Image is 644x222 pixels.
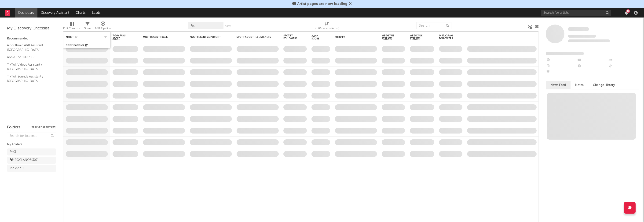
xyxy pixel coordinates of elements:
div: My Discovery Checklist [7,26,56,31]
span: 7-Day Fans Added [113,34,131,40]
button: Change History [588,81,620,89]
div: My ( 6 ) [10,149,18,155]
button: Filter by Artist [103,35,108,39]
div: -- [577,63,608,69]
div: 10 [626,9,630,13]
a: My(6) [7,148,56,155]
div: Edit Columns [63,20,80,33]
span: 0 fans last week [568,39,610,42]
a: Algorithmic A&R Assistant ([GEOGRAPHIC_DATA]) [7,43,51,52]
div: Filters [84,26,91,31]
div: Spotify Monthly Listeners [237,36,272,39]
div: My Folders [7,142,56,147]
span: Some Artist [568,27,589,31]
div: A&R Pipeline [95,26,111,31]
button: Tracked Artists(35) [32,126,56,129]
a: Charts [73,8,89,18]
button: Save [225,25,231,28]
div: Most Recent Copyright [190,36,225,39]
div: Notifications [66,44,101,47]
span: Tracking Since: [DATE] [568,35,596,38]
div: -- [546,57,577,63]
a: Some Artist [568,27,589,32]
input: Search for folders... [7,133,56,139]
a: POCLANOS(307) [7,157,56,164]
div: Most Recent Track [143,36,178,39]
div: Notifications (Artist) [315,20,339,33]
div: Recommended [7,36,56,42]
div: Artist [66,36,101,39]
div: Instagram Followers [439,34,455,40]
div: Spotify Followers [283,34,300,40]
a: TikTok Videos Assistant / [GEOGRAPHIC_DATA] [7,62,51,72]
div: Indie ( 431 ) [10,166,24,171]
button: News Feed [546,81,571,89]
div: A&R Pipeline [95,20,111,33]
a: TikTok Sounds Assistant / [GEOGRAPHIC_DATA] [7,74,51,84]
button: 10 [625,11,628,15]
div: Filters [84,20,91,33]
a: Indie(431) [7,165,56,172]
div: -- [577,57,608,63]
div: POCLANOS ( 307 ) [10,157,38,163]
div: Folders [335,36,370,39]
div: Edit Columns [63,26,80,31]
div: -- [546,63,577,69]
span: Weekly US Streams [382,34,398,40]
div: -- [608,63,639,69]
div: Jump Score [311,35,323,40]
input: Search for artists [541,10,611,16]
span: Weekly UK Streams [410,34,427,40]
a: Dashboard [15,8,37,18]
button: Notes [571,81,588,89]
span: Artist pages are now loading [297,2,348,6]
div: -- [546,69,577,75]
span: Dismiss [349,2,352,6]
a: Discovery Assistant [37,8,73,18]
span: Fans Added by Platform [546,52,584,55]
input: Search... [416,22,451,29]
a: Apple Top 100 / KR [7,55,51,60]
div: Folders [7,125,20,130]
div: Notifications (Artist) [315,26,339,31]
div: -- [608,57,639,63]
a: Leads [89,8,104,18]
